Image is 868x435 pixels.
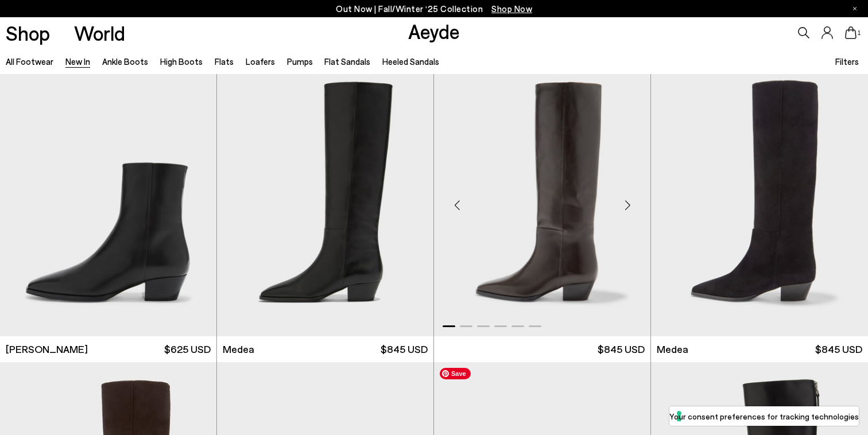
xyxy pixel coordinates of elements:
[382,56,439,67] a: Heeled Sandals
[215,56,234,67] a: Flats
[217,64,433,336] img: Medea Knee-High Boots
[434,64,650,336] img: Medea Knee-High Boots
[669,410,859,422] label: Your consent preferences for tracking technologies
[598,342,645,356] span: $845 USD
[440,188,474,222] div: Previous slide
[6,342,88,356] span: [PERSON_NAME]
[160,56,203,67] a: High Boots
[65,56,90,67] a: New In
[815,342,862,356] span: $845 USD
[381,342,428,356] span: $845 USD
[657,342,688,356] span: Medea
[217,336,433,362] a: Medea $845 USD
[6,23,50,43] a: Shop
[434,336,650,362] a: $845 USD
[408,19,460,43] a: Aeyde
[336,2,532,16] p: Out Now | Fall/Winter ‘25 Collection
[102,56,148,67] a: Ankle Boots
[164,342,211,356] span: $625 USD
[434,64,650,336] div: 1 / 6
[610,188,645,222] div: Next slide
[845,26,857,39] a: 1
[857,30,862,36] span: 1
[835,56,859,67] span: Filters
[651,64,868,336] img: Medea Suede Knee-High Boots
[440,368,471,379] span: Save
[651,336,868,362] a: Medea $845 USD
[491,3,532,14] span: Navigate to /collections/new-in
[669,406,859,426] button: Your consent preferences for tracking technologies
[324,56,370,67] a: Flat Sandals
[434,64,650,336] a: Next slide Previous slide
[223,342,254,356] span: Medea
[6,56,53,67] a: All Footwear
[246,56,275,67] a: Loafers
[74,23,125,43] a: World
[287,56,313,67] a: Pumps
